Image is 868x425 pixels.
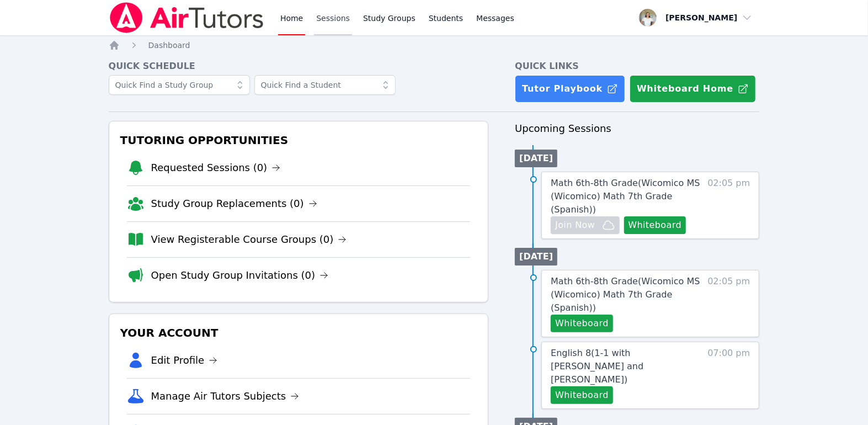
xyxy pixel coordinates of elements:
a: Dashboard [148,40,190,51]
span: Dashboard [148,41,190,50]
span: Messages [476,13,514,24]
li: [DATE] [515,150,557,167]
a: Math 6th-8th Grade(Wicomico MS (Wicomico) Math 7th Grade (Spanish)) [551,275,700,315]
button: Whiteboard [624,216,686,234]
span: 02:05 pm [707,177,750,234]
a: Math 6th-8th Grade(Wicomico MS (Wicomico) Math 7th Grade (Spanish)) [551,177,700,216]
button: Whiteboard Home [630,75,756,103]
input: Quick Find a Study Group [109,75,250,95]
a: Open Study Group Invitations (0) [151,268,329,283]
a: English 8(1-1 with [PERSON_NAME] and [PERSON_NAME]) [551,347,700,386]
button: Whiteboard [551,315,613,332]
img: Air Tutors [109,2,265,33]
a: Tutor Playbook [515,75,625,103]
a: Edit Profile [151,353,218,368]
span: Join Now [555,219,595,232]
nav: Breadcrumb [109,40,760,51]
h3: Upcoming Sessions [515,121,759,136]
input: Quick Find a Student [254,75,396,95]
span: English 8 ( 1-1 with [PERSON_NAME] and [PERSON_NAME] ) [551,348,643,385]
a: View Registerable Course Groups (0) [151,232,347,247]
button: Join Now [551,216,619,234]
span: 02:05 pm [707,275,750,332]
h3: Tutoring Opportunities [118,130,480,150]
a: Requested Sessions (0) [151,160,281,176]
a: Manage Air Tutors Subjects [151,389,300,404]
button: Whiteboard [551,386,613,404]
h4: Quick Links [515,60,759,73]
h3: Your Account [118,323,480,343]
span: Math 6th-8th Grade ( Wicomico MS (Wicomico) Math 7th Grade (Spanish) ) [551,276,700,313]
li: [DATE] [515,248,557,265]
span: 07:00 pm [707,347,750,404]
a: Study Group Replacements (0) [151,196,317,211]
h4: Quick Schedule [109,60,489,73]
span: Math 6th-8th Grade ( Wicomico MS (Wicomico) Math 7th Grade (Spanish) ) [551,178,700,215]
